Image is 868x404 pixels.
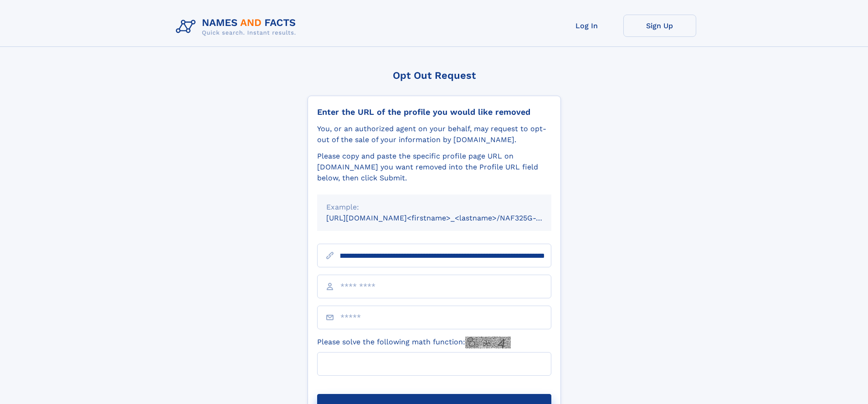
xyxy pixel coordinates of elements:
[317,151,551,184] div: Please copy and paste the specific profile page URL on [DOMAIN_NAME] you want removed into the Pr...
[308,70,561,81] div: Opt Out Request
[172,15,303,39] img: Logo Names and Facts
[326,202,542,213] div: Example:
[317,123,551,145] div: You, or an authorized agent on your behalf, may request to opt-out of the sale of your informatio...
[317,337,511,348] label: Please solve the following math function:
[326,214,569,222] small: [URL][DOMAIN_NAME]<firstname>_<lastname>/NAF325G-xxxxxxxx
[623,15,696,37] a: Sign Up
[317,107,551,117] div: Enter the URL of the profile you would like removed
[550,15,623,37] a: Log In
